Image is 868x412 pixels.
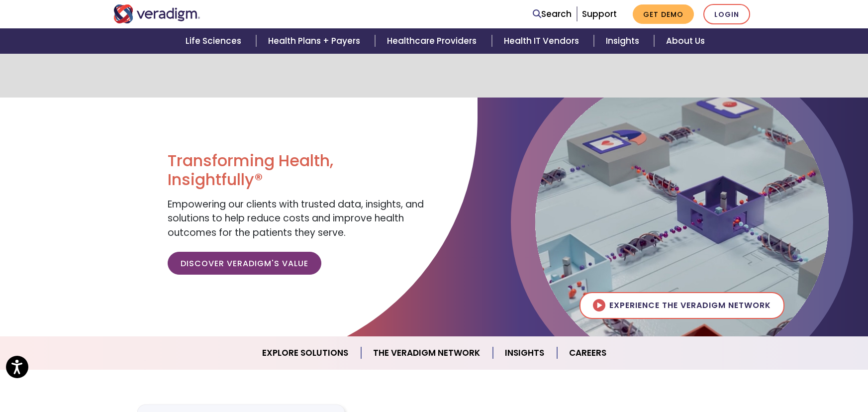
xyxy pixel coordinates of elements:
a: Careers [557,340,618,366]
img: Veradigm logo [113,4,200,23]
a: Health Plans + Payers [256,28,375,54]
a: Get Demo [633,4,694,24]
a: Healthcare Providers [375,28,491,54]
h1: Transforming Health, Insightfully® [168,151,426,190]
a: Login [703,4,750,24]
a: Support [582,8,617,20]
a: Health IT Vendors [492,28,594,54]
a: The Veradigm Network [361,340,493,366]
a: About Us [654,28,717,54]
a: Life Sciences [174,28,256,54]
a: Discover Veradigm's Value [168,252,321,275]
a: Insights [493,340,557,366]
a: Insights [594,28,654,54]
span: Empowering our clients with trusted data, insights, and solutions to help reduce costs and improv... [168,198,424,239]
a: Search [533,7,572,21]
a: Explore Solutions [250,340,361,366]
